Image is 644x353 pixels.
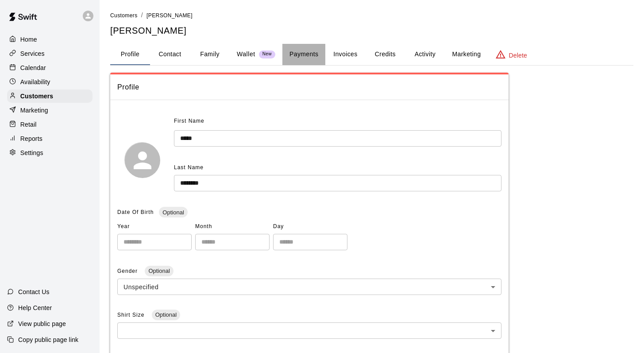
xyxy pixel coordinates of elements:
p: Home [20,35,37,44]
div: Unspecified [117,279,501,295]
a: Customers [7,89,93,103]
h5: [PERSON_NAME] [110,25,633,37]
span: Month [195,220,270,234]
a: Settings [7,146,93,159]
p: Contact Us [18,287,50,296]
span: Date Of Birth [117,209,154,215]
p: Reports [20,134,42,143]
button: Activity [405,44,445,65]
span: Optional [152,311,180,318]
span: Optional [159,209,187,216]
nav: breadcrumb [110,11,633,20]
p: Help Center [18,303,52,312]
span: Profile [117,81,501,93]
a: Reports [7,132,93,145]
a: Customers [110,12,138,19]
a: Marketing [7,104,93,117]
p: Wallet [237,50,255,59]
span: First Name [174,114,204,128]
p: Customers [20,92,53,101]
span: New [259,51,275,57]
button: Profile [110,44,150,65]
a: Services [7,47,93,60]
span: Shirt Size [117,312,147,318]
span: Day [273,220,347,234]
p: Marketing [20,106,48,115]
a: Retail [7,118,93,131]
a: Home [7,33,93,46]
span: Customers [110,12,138,19]
a: Availability [7,75,93,89]
button: Marketing [445,44,488,65]
a: Calendar [7,61,93,74]
p: Retail [20,120,37,129]
span: Optional [145,268,173,274]
span: [PERSON_NAME] [147,12,193,19]
li: / [141,11,143,20]
button: Payments [282,44,325,65]
p: Copy public page link [18,335,78,344]
span: Last Name [174,164,204,171]
p: View public page [18,319,66,328]
p: Settings [20,148,43,157]
p: Delete [509,51,527,60]
p: Availability [20,78,50,86]
button: Invoices [325,44,365,65]
button: Contact [150,44,190,65]
span: Year [117,220,192,234]
button: Credits [365,44,405,65]
div: basic tabs example [110,44,633,65]
p: Services [20,49,45,58]
p: Calendar [20,63,46,72]
button: Family [190,44,230,65]
span: Gender [117,268,139,274]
